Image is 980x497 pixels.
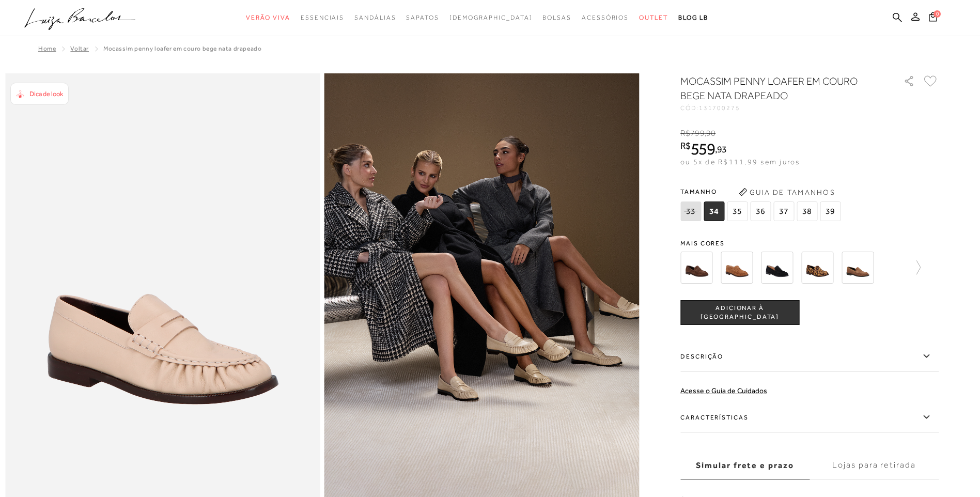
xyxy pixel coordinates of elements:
a: noSubCategoriesText [542,8,571,27]
label: Descrição [680,341,939,371]
span: BLOG LB [678,14,708,21]
span: 93 [717,144,727,154]
label: Características [680,402,939,432]
span: 799 [690,129,704,138]
span: Sandálias [354,14,396,21]
span: Dica de look [29,90,63,98]
i: , [715,145,727,154]
a: noSubCategoriesText [246,8,290,27]
span: 33 [680,201,701,221]
a: noSubCategoriesText [354,8,396,27]
label: Lojas para retirada [810,452,939,479]
span: 559 [691,139,715,158]
span: 34 [704,201,724,221]
a: noSubCategoriesText [639,8,668,27]
a: BLOG LB [678,8,708,27]
i: R$ [680,129,690,138]
a: Home [38,45,56,52]
i: R$ [680,141,691,150]
a: noSubCategoriesText [449,8,533,27]
span: 90 [706,129,715,138]
span: Acessórios [582,14,629,21]
a: noSubCategoriesText [582,8,629,27]
span: Mais cores [680,240,939,246]
a: noSubCategoriesText [301,8,344,27]
a: Voltar [70,45,89,52]
span: MOCASSIM PENNY LOAFER EM COURO BEGE NATA DRAPEADO [103,45,261,52]
span: Bolsas [542,14,571,21]
span: Outlet [639,14,668,21]
div: CÓD: [680,105,887,111]
button: Guia de Tamanhos [735,184,838,200]
span: 35 [727,201,748,221]
img: MOCASSIM CLÁSSICO EM CAMURÇA CARAMELO [721,252,753,284]
a: Acesse o Guia de Cuidados [680,386,767,395]
span: Sapatos [406,14,439,21]
span: 0 [934,10,941,18]
a: noSubCategoriesText [406,8,439,27]
span: 131700275 [699,104,740,112]
button: ADICIONAR À [GEOGRAPHIC_DATA] [680,300,799,325]
span: 38 [797,201,817,221]
span: ou 5x de R$111,99 sem juros [680,158,800,166]
img: MOCASSIM CLÁSSICO EM COURO ONÇA [801,252,833,284]
span: 37 [773,201,794,221]
button: 0 [926,11,940,25]
span: ADICIONAR À [GEOGRAPHIC_DATA] [681,304,799,322]
span: 39 [820,201,841,221]
span: [DEMOGRAPHIC_DATA] [449,14,533,21]
span: Tamanho [680,184,843,199]
label: Simular frete e prazo [680,452,810,479]
i: , [705,129,716,138]
h1: MOCASSIM PENNY LOAFER EM COURO BEGE NATA DRAPEADO [680,74,874,103]
img: MOCASSIM CLÁSSICO EM CAMURÇA CAFÉ [680,252,712,284]
span: Essenciais [301,14,344,21]
img: MOCASSIM CLÁSSICO EM CAMURÇA PRETO [761,252,793,284]
img: MOCASSIM PENNY LOAFER EM CAMURÇA CARAMELO DRAPEADO [842,252,874,284]
span: 36 [750,201,771,221]
span: Verão Viva [246,14,290,21]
